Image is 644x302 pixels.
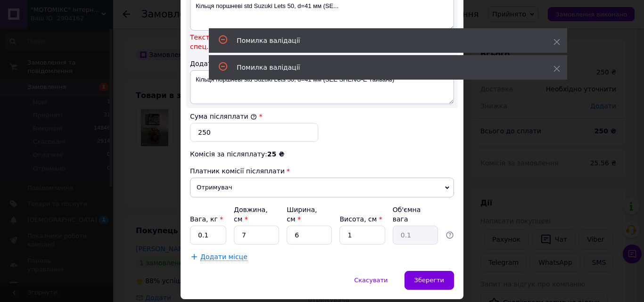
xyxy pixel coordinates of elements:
label: Вага, кг [190,215,223,223]
label: Сума післяплати [190,113,257,120]
label: Довжина, см [234,206,268,223]
span: Зберегти [414,277,444,284]
div: Помилка валідації [237,36,530,45]
textarea: Кільця поршневі std Suzuki Lets 50, d=41 мм (SEE SHENG-E Тайвань) [190,70,454,104]
div: Комісія за післяплату: [190,149,454,159]
div: Додаткова інформація [190,59,454,68]
span: Отримувач [190,178,454,197]
div: Об'ємна вага [393,205,438,224]
span: Додати місце [200,253,248,261]
span: Текст містить неприпустимі значення. Дане поле підтримує букви, числа і спец. символ (.№;!:'*+`’,... [190,33,454,51]
span: Платник комісії післяплати [190,167,285,175]
div: Помилка валідації [237,63,530,72]
span: Скасувати [354,277,388,284]
span: 25 ₴ [267,150,284,158]
label: Висота, см [339,215,382,223]
label: Ширина, см [287,206,317,223]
